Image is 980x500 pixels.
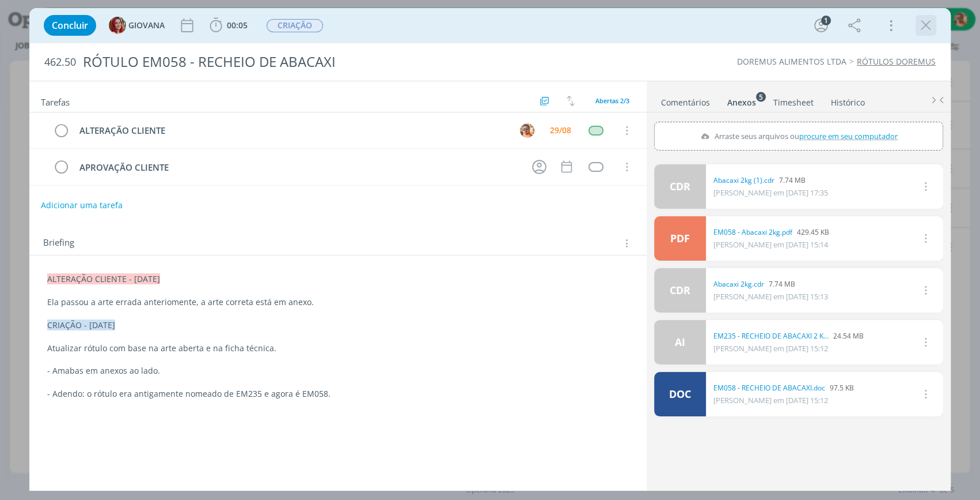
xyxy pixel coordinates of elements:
[713,383,854,393] div: 97.5 KB
[654,372,706,416] a: DOC
[47,365,629,377] p: - Amabas em anexos ao lado.
[47,319,115,330] span: CRIAÇÃO - [DATE]
[660,92,711,108] a: Comentários
[44,56,76,69] span: 462.50
[29,8,951,491] div: dialog
[550,126,571,134] div: 29/08
[756,92,766,101] sup: 5
[43,236,74,251] span: Briefing
[773,92,814,108] a: Timesheet
[713,331,829,341] a: EM235 - RECHEIO DE ABACAXI 2 KG [URL]
[207,16,250,35] button: 00:05
[44,15,96,36] button: Concluir
[727,97,756,108] div: Anexos
[47,388,629,400] p: - Adendo: o rótulo era antigamente nomeado de EM235 e agora é EM058.
[713,175,828,186] div: 7.74 MB
[47,296,629,308] p: Ela passou a arte errada anteriomente, a arte correta está em anexo.
[713,227,792,238] a: EM058 - Abacaxi 2kg.pdf
[821,16,831,25] div: 1
[595,96,629,105] span: Abertas 2/3
[128,21,165,29] span: GIOVANA
[654,216,706,261] a: PDF
[713,331,864,341] div: 24.54 MB
[737,56,846,67] a: DOREMUS ALIMENTOS LTDA
[41,94,70,108] span: Tarefas
[654,320,706,364] a: AI
[713,175,774,186] a: Abacaxi 2kg (1).cdr
[654,268,706,313] a: CDR
[109,17,126,34] img: G
[47,343,629,354] p: Atualizar rótulo com base na arte aberta e na ficha técnica.
[78,48,560,76] div: RÓTULO EM058 - RECHEIO DE ABACAXI
[520,123,534,138] img: V
[713,239,828,250] span: [PERSON_NAME] em [DATE] 15:14
[109,17,165,34] button: GGIOVANA
[713,279,764,290] a: Abacaxi 2kg.cdr
[47,273,160,284] span: ALTERAÇÃO CLIENTE - [DATE]
[713,187,828,198] span: [PERSON_NAME] em [DATE] 17:35
[713,383,825,393] a: EM058 - RECHEIO DE ABACAXI.doc
[40,195,123,216] button: Adicionar uma tarefa
[267,19,323,32] span: CRIAÇÃO
[74,123,509,138] div: ALTERAÇÃO CLIENTE
[567,96,575,106] img: arrow-down-up.svg
[713,279,828,290] div: 7.74 MB
[266,18,324,33] button: CRIAÇÃO
[654,164,706,209] a: CDR
[713,343,828,354] span: [PERSON_NAME] em [DATE] 15:12
[518,122,535,139] button: V
[74,160,521,175] div: APROVAÇÃO CLIENTE
[713,395,828,405] span: [PERSON_NAME] em [DATE] 15:12
[799,131,898,141] span: procure em seu computador
[713,227,829,238] div: 429.45 KB
[812,16,830,35] button: 1
[713,291,828,302] span: [PERSON_NAME] em [DATE] 15:13
[857,56,936,67] a: RÓTULOS DOREMUS
[227,20,248,31] span: 00:05
[696,129,901,144] label: Arraste seus arquivos ou
[52,21,88,30] span: Concluir
[830,92,865,108] a: Histórico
